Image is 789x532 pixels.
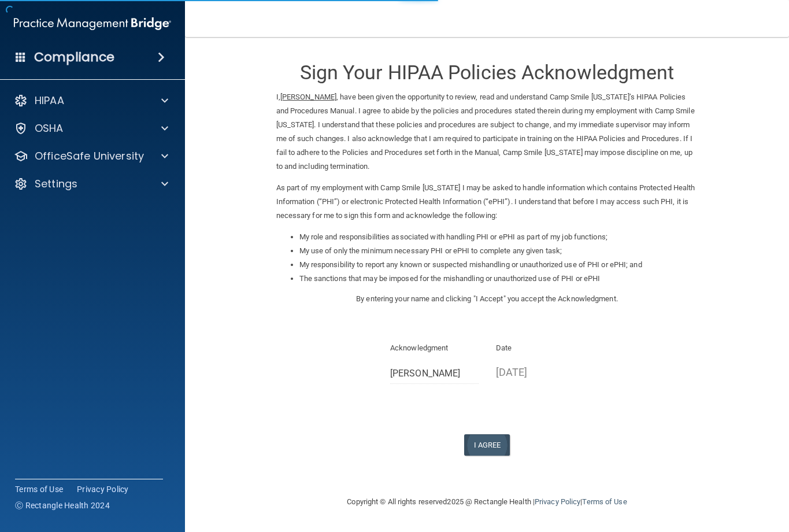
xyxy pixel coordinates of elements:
[35,121,64,135] p: OSHA
[280,93,336,101] ins: [PERSON_NAME]
[14,94,168,108] a: HIPAA
[276,62,698,83] h3: Sign Your HIPAA Policies Acknowledgment
[77,483,129,495] a: Privacy Policy
[390,363,479,384] input: Full Name
[14,12,171,35] img: PMB logo
[15,483,63,495] a: Terms of Use
[34,49,114,65] h4: Compliance
[276,90,698,173] p: I, , have been given the opportunity to review, read and understand Camp Smile [US_STATE]’s HIPAA...
[464,434,510,456] button: I Agree
[276,483,698,520] div: Copyright © All rights reserved 2025 @ Rectangle Health | |
[496,341,584,355] p: Date
[14,177,168,191] a: Settings
[35,177,77,191] p: Settings
[299,230,698,244] li: My role and responsibilities associated with handling PHI or ePHI as part of my job functions;
[276,181,698,223] p: As part of my employment with Camp Smile [US_STATE] I may be asked to handle information which co...
[496,363,584,382] p: [DATE]
[582,497,627,506] a: Terms of Use
[299,244,698,258] li: My use of only the minimum necessary PHI or ePHI to complete any given task;
[390,341,479,355] p: Acknowledgment
[14,121,168,135] a: OSHA
[299,258,698,272] li: My responsibility to report any known or suspected mishandling or unauthorized use of PHI or ePHI...
[299,272,698,286] li: The sanctions that may be imposed for the mishandling or unauthorized use of PHI or ePHI
[35,149,144,163] p: OfficeSafe University
[15,500,110,511] span: Ⓒ Rectangle Health 2024
[276,292,698,306] p: By entering your name and clicking "I Accept" you accept the Acknowledgment.
[35,94,64,108] p: HIPAA
[14,149,168,163] a: OfficeSafe University
[535,497,580,506] a: Privacy Policy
